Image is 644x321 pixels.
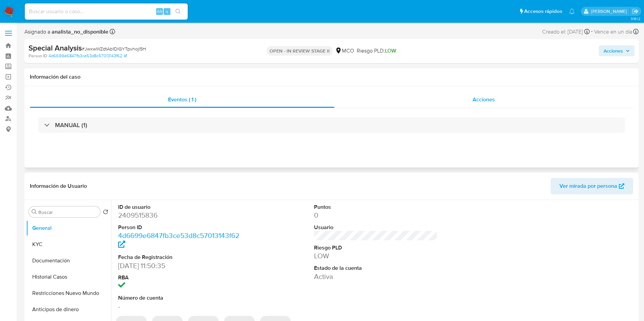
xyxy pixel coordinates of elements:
[55,121,87,129] h3: MANUAL (1)
[524,8,562,15] span: Accesos rápidos
[118,254,242,261] dt: Fecha de Registración
[30,74,633,80] h1: Información del caso
[118,203,242,211] dt: ID de usuario
[632,8,639,15] a: Salir
[26,301,111,318] button: Anticipos de dinero
[171,7,185,16] button: search-icon
[591,8,629,15] p: david.marinmartinez@mercadolibre.com.co
[385,47,396,55] span: LOW
[551,178,633,194] button: Ver mirada por persona
[314,264,438,272] dt: Estado de la cuenta
[118,224,242,231] dt: Person ID
[314,244,438,252] dt: Riesgo PLD
[473,96,495,103] span: Acciones
[314,203,438,211] dt: Puntos
[591,27,593,36] span: -
[569,8,575,14] a: Notificaciones
[26,269,111,285] button: Historial Casos
[542,27,590,36] div: Creado el: [DATE]
[38,209,97,215] input: Buscar
[314,251,438,261] dd: LOW
[38,117,625,133] div: MANUAL (1)
[168,96,196,103] span: Eventos ( 1 )
[157,8,162,15] span: Alt
[118,261,242,270] dd: [DATE] 11:50:35
[314,224,438,231] dt: Usuario
[26,220,111,236] button: General
[30,183,87,189] h1: Información de Usuario
[599,45,634,56] button: Acciones
[118,294,242,302] dt: Número de cuenta
[29,42,82,53] b: Special Analysis
[335,47,354,55] div: MCO
[82,45,146,52] span: # JwxwWZdtAb1DlGYTpvhojl5H
[26,236,111,253] button: KYC
[26,285,111,301] button: Restricciones Nuevo Mundo
[267,46,332,56] p: OPEN - IN REVIEW STAGE II
[559,178,617,194] span: Ver mirada por persona
[594,28,632,36] span: Vence en un día
[25,7,188,16] input: Buscar usuario o caso...
[49,53,127,59] a: 4d6699e6847fb3ce53d8c57013143f62
[118,302,242,311] dd: -
[357,47,396,55] span: Riesgo PLD:
[24,28,108,36] span: Asignado a
[118,274,242,281] dt: RBA
[314,272,438,281] dd: Activa
[166,8,168,15] span: s
[26,253,111,269] button: Documentación
[50,28,108,36] b: analista_no_disponible
[103,209,108,217] button: Volver al orden por defecto
[32,209,37,215] button: Buscar
[314,210,438,220] dd: 0
[118,210,242,220] dd: 2409515836
[604,45,623,56] span: Acciones
[29,53,47,59] b: Person ID
[118,230,239,250] a: 4d6699e6847fb3ce53d8c57013143f62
